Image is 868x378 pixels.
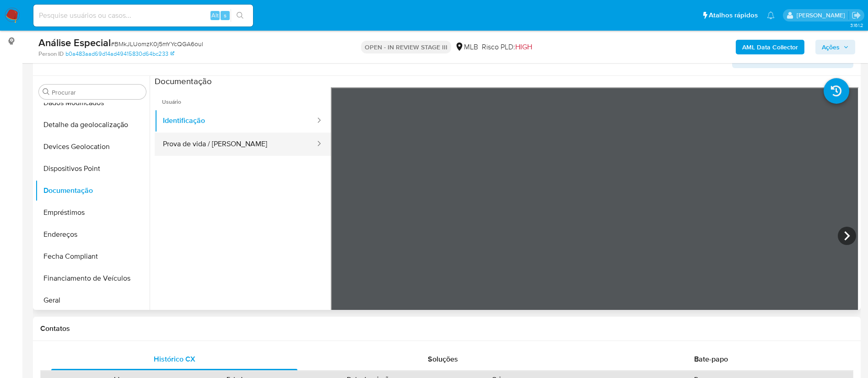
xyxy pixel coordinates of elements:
button: Dispositivos Point [35,158,150,180]
button: Geral [35,289,150,311]
button: Financiamento de Veículos [35,267,150,289]
input: Pesquise usuários ou casos... [33,10,253,21]
button: Fecha Compliant [35,245,150,267]
button: Dados Modificados [35,92,150,114]
a: Sair [852,11,861,20]
b: Person ID [38,50,64,58]
span: Bate-papo [694,354,728,364]
span: 3.161.2 [850,21,863,29]
button: Procurar [43,88,50,96]
span: HIGH [515,42,532,52]
b: AML Data Collector [742,40,798,54]
button: Empréstimos [35,202,150,224]
input: Procurar [52,88,142,96]
button: AML Data Collector [736,40,804,54]
span: Ações [822,40,840,54]
button: Endereços [35,224,150,245]
span: Histórico CX [154,354,195,364]
p: OPEN - IN REVIEW STAGE III [361,41,451,53]
button: search-icon [231,9,249,22]
span: Soluções [428,354,458,364]
span: s [224,11,226,20]
span: Atalhos rápidos [709,11,758,20]
span: Risco PLD: [482,42,532,52]
button: Devices Geolocation [35,136,150,158]
button: Ações [815,40,855,54]
span: # BMkJLUomzK0j5mYYcQGA6oul [111,39,203,48]
button: Documentação [35,180,150,202]
h1: Contatos [40,324,853,333]
button: Detalhe da geolocalização [35,114,150,136]
a: Notificações [767,11,775,19]
span: Alt [211,11,219,20]
div: MLB [455,42,478,52]
a: b0a483aad69d14ad49415830d64bc233 [65,50,174,58]
p: adriano.brito@mercadolivre.com [797,11,848,20]
b: Análise Especial [38,35,111,50]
